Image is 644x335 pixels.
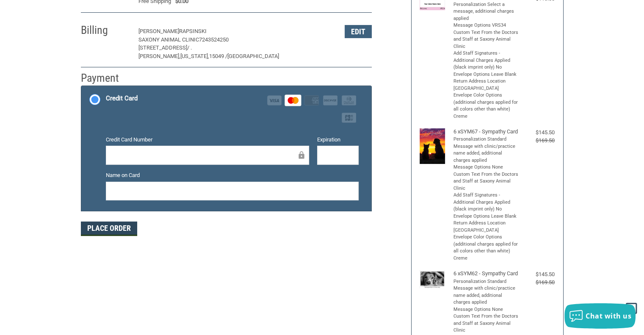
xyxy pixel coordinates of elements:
li: Personalization Standard Message with clinic/practice name added, additional charges applied [453,278,519,306]
h4: 6 x SYM67 - Sympathy Card [453,128,519,135]
span: Rapsinski [179,28,207,34]
span: 7243524250 [199,36,229,43]
li: Custom Text From the Doctors and Staff at Saxony Animal Clinic [453,313,519,334]
span: / . [187,44,192,51]
span: [US_STATE], [180,53,209,59]
li: Custom Text From the Doctors and Staff at Saxony Animal Clinic [453,171,519,192]
li: Add Staff Signatures - Additional Charges Applied (black imprint only) No [453,192,519,213]
button: Chat with us [564,303,636,329]
span: [STREET_ADDRESS] [138,44,187,51]
div: $145.50 [521,270,555,279]
span: [PERSON_NAME] [138,28,179,34]
span: [PERSON_NAME], [138,53,180,59]
label: Name on Card [106,171,359,180]
div: $169.50 [521,136,555,145]
li: Envelope Options Leave Blank [453,71,519,78]
h2: Billing [81,23,130,37]
div: Credit Card [106,91,138,105]
li: Envelope Options Leave Blank [453,213,519,220]
li: Custom Text From the Doctors and Staff at Saxony Animal Clinic [453,29,519,50]
li: Envelope Color Options (additional charges applied for all colors other than white) Creme [453,234,519,262]
div: $145.50 [521,128,555,137]
label: Credit Card Number [106,136,309,144]
li: Message Options None [453,306,519,313]
li: Personalization Select a message, additional charges applied [453,1,519,22]
li: Message Options VRS34 [453,22,519,29]
button: Place Order [81,221,137,236]
h2: Payment [81,71,130,85]
span: Chat with us [586,311,631,321]
li: Message Options None [453,164,519,171]
span: [GEOGRAPHIC_DATA] [227,53,279,59]
li: Envelope Color Options (additional charges applied for all colors other than white) Creme [453,92,519,120]
li: Return Address Location [GEOGRAPHIC_DATA] [453,220,519,234]
span: 15049 / [209,53,227,59]
li: Return Address Location [GEOGRAPHIC_DATA] [453,78,519,92]
button: Edit [345,25,372,38]
li: Personalization Standard Message with clinic/practice name added, additional charges applied [453,136,519,164]
li: Add Staff Signatures - Additional Charges Applied (black imprint only) No [453,50,519,71]
div: $169.50 [521,278,555,287]
h4: 6 x SYM62 - Sympathy Card [453,270,519,277]
span: Saxony Animal Clinic [138,36,199,43]
label: Expiration [317,136,359,144]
